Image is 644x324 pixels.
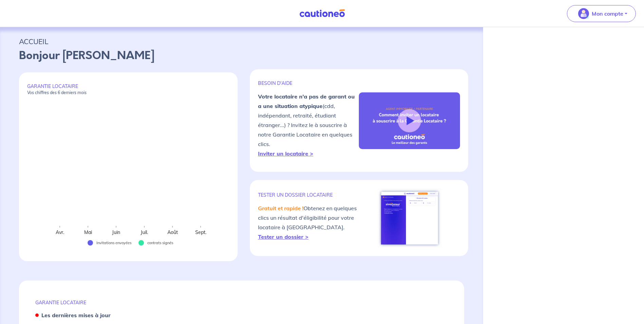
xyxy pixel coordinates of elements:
[112,229,120,235] text: Juin
[258,93,355,109] strong: Votre locataire n'a pas de garant ou a une situation atypique
[567,5,636,22] button: illu_account_valid_menu.svgMon compte
[258,92,359,158] p: (cdd, indépendant, retraité, étudiant étranger...) ? Invitez le à souscrire à notre Garantie Loca...
[27,83,229,95] p: GARANTIE LOCATAIRE
[27,90,87,95] em: Vos chiffres des 6 derniers mois
[19,35,464,48] p: ACCUEIL
[167,229,178,235] text: Août
[258,150,313,157] a: Inviter un locataire >
[84,229,92,235] text: Mai
[56,229,64,235] text: Avr.
[41,312,111,319] strong: Les dernières mises à jour
[258,203,359,241] p: Obtenez en quelques clics un résultat d'éligibilité pour votre locataire à [GEOGRAPHIC_DATA].
[258,80,359,86] p: BESOIN D'AIDE
[258,205,303,212] em: Gratuit et rapide !
[578,8,589,19] img: illu_account_valid_menu.svg
[378,188,442,248] img: simulateur.png
[19,48,464,64] p: Bonjour [PERSON_NAME]
[592,10,623,18] p: Mon compte
[140,229,148,235] text: Juil.
[258,192,359,198] p: TESTER un dossier locataire
[35,300,448,306] p: GARANTIE LOCATAIRE
[297,9,348,18] img: Cautioneo
[258,233,309,240] a: Tester un dossier >
[195,229,206,235] text: Sept.
[359,92,460,149] img: video-gli-new-none.jpg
